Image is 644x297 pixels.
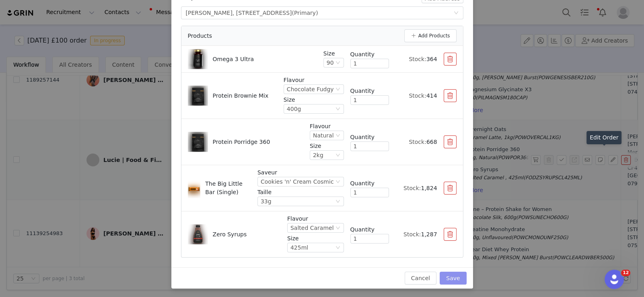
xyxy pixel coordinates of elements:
i: icon: down [335,107,340,112]
div: Cookies 'n' Cream Cosmic [261,177,334,186]
p: Saveur [257,168,344,177]
p: Taille [257,188,344,197]
button: Cancel [405,272,436,285]
div: 400g [287,104,301,113]
div: 425ml [290,243,308,252]
span: 364 [426,56,437,62]
div: 33g [261,197,272,206]
div: Edit Order [586,131,621,144]
i: icon: down [335,179,340,185]
img: Product Image [188,132,208,152]
span: 1,824 [421,185,437,191]
i: icon: down [335,153,340,158]
i: icon: down [335,133,340,139]
div: Chocolate Fudgy [287,85,334,94]
p: Size [284,96,344,104]
p: Flavour [287,215,344,223]
i: icon: down [335,225,340,231]
span: 1,287 [421,231,437,238]
i: icon: down [335,87,340,92]
i: icon: down [454,10,459,16]
div: Quantity [350,133,389,141]
img: Product Image [188,86,208,106]
div: Natural [313,131,334,140]
span: 12 [621,270,630,276]
i: icon: down [335,199,340,205]
span: Products [188,32,212,40]
div: Stock: [395,92,437,100]
p: Zero Syrups [213,230,247,239]
span: 414 [426,92,437,99]
span: 668 [426,139,437,145]
p: Size [323,49,344,58]
div: Stock: [395,230,437,239]
i: icon: down [335,60,340,66]
div: Quantity [350,179,389,188]
div: 90 [327,58,334,67]
span: (Primary) [292,10,318,16]
p: Omega 3 Ultra [213,55,254,63]
img: Product Image [188,182,201,195]
p: Size [310,142,344,150]
img: Product Image [188,224,208,244]
p: The Big Little Bar (Single) [205,180,251,197]
div: [PERSON_NAME], [STREET_ADDRESS] [186,7,318,19]
button: Add Products [404,29,457,42]
div: Quantity [350,225,389,234]
i: icon: down [335,245,340,251]
div: Stock: [395,55,437,63]
img: Product Image [188,49,208,69]
div: Salted Caramel [290,223,334,232]
button: Save [440,272,466,285]
div: Quantity [350,87,389,95]
div: 2kg [313,151,323,160]
p: Protein Brownie Mix [213,92,269,100]
p: Size [287,234,344,243]
div: Quantity [350,50,389,59]
p: Flavour [284,76,344,84]
iframe: Intercom live chat [605,270,624,289]
p: Flavour [310,122,344,131]
div: Stock: [395,184,437,193]
p: Protein Porridge 360 [213,138,270,146]
div: Stock: [395,138,437,146]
